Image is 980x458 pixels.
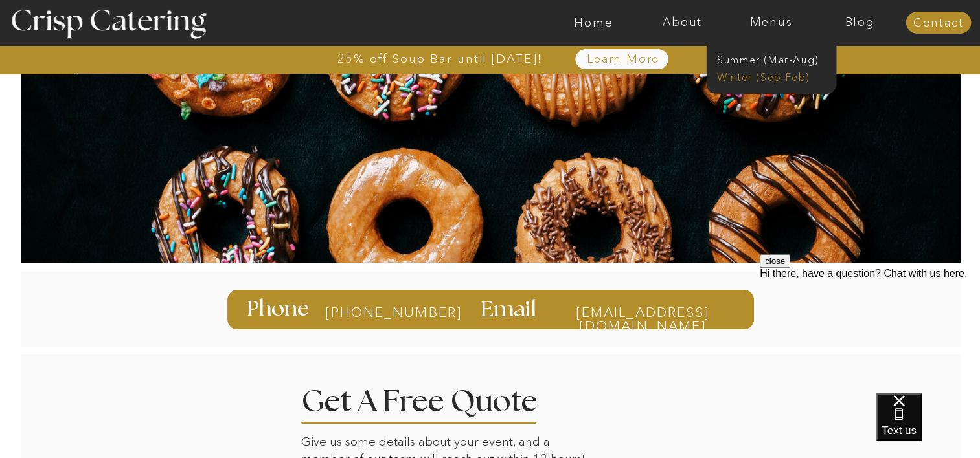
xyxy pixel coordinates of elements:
[557,53,690,66] a: Learn More
[717,52,833,65] a: Summer (Mar-Aug)
[717,70,823,82] a: Winter (Sep-Feb)
[638,16,727,29] a: About
[815,16,904,29] a: Blog
[325,305,428,320] a: [PHONE_NUMBER]
[760,254,980,409] iframe: podium webchat widget prompt
[481,299,540,320] h3: Email
[906,17,971,30] a: Contact
[247,298,312,320] h3: Phone
[291,52,589,65] a: 25% off Soup Bar until [DATE]!
[549,16,638,29] a: Home
[301,387,577,411] h2: Get A Free Quote
[551,305,735,318] a: [EMAIL_ADDRESS][DOMAIN_NAME]
[876,393,980,458] iframe: podium webchat widget bubble
[727,16,815,29] a: Menus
